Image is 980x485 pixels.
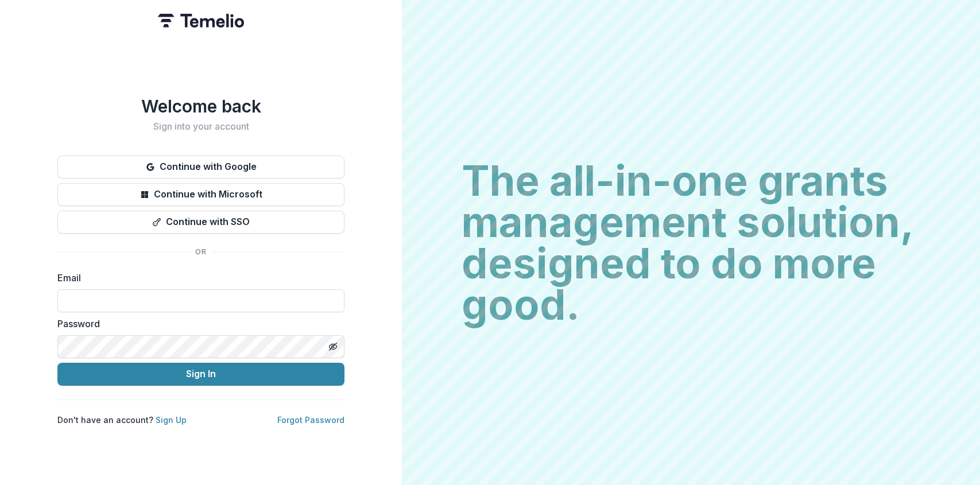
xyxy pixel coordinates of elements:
[57,121,344,132] h2: Sign into your account
[156,415,187,425] a: Sign Up
[57,96,344,117] h1: Welcome back
[57,211,344,234] button: Continue with SSO
[57,156,344,179] button: Continue with Google
[158,14,244,28] img: Temelio
[277,415,344,425] a: Forgot Password
[324,337,342,356] button: Toggle password visibility
[57,414,187,426] p: Don't have an account?
[57,271,338,285] label: Email
[57,183,344,206] button: Continue with Microsoft
[57,363,344,386] button: Sign In
[57,317,338,331] label: Password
